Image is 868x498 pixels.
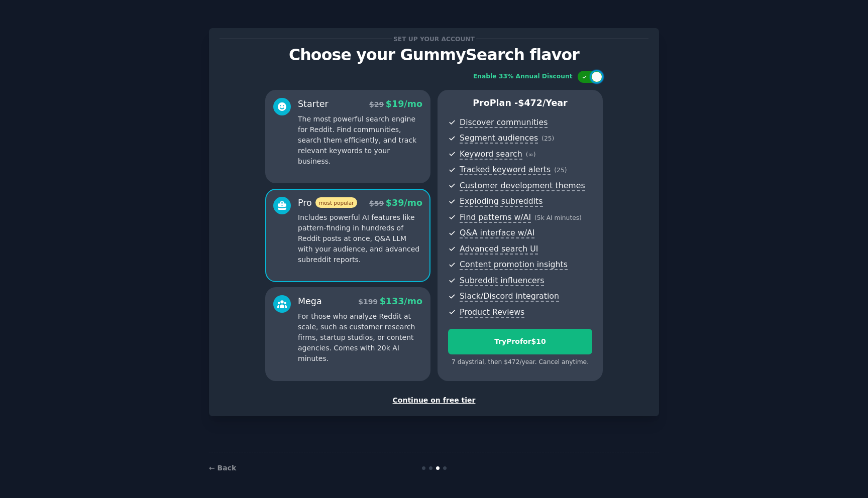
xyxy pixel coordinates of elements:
[369,199,384,207] span: $ 59
[220,395,648,406] div: Continue on free tier
[534,214,582,221] span: ( 5k AI minutes )
[369,100,384,108] span: $ 29
[298,114,422,167] p: The most powerful search engine for Reddit. Find communities, search them efficiently, and track ...
[526,151,536,158] span: ( ∞ )
[448,358,592,367] div: 7 days trial, then $ 472 /year . Cancel anytime.
[460,228,534,238] span: Q&A interface w/AI
[220,46,648,64] p: Choose your GummySearch flavor
[209,464,236,472] a: ← Back
[473,72,573,81] div: Enable 33% Annual Discount
[460,260,568,270] span: Content promotion insights
[386,99,422,109] span: $ 19 /mo
[386,198,422,208] span: $ 39 /mo
[460,244,538,255] span: Advanced search UI
[460,117,548,128] span: Discover communities
[448,329,592,354] button: TryProfor$10
[315,197,358,208] span: most popular
[298,311,422,364] p: For those who analyze Reddit at scale, such as customer research firms, startup studios, or conte...
[448,97,592,109] p: Pro Plan -
[380,296,422,306] span: $ 133 /mo
[554,167,567,174] span: ( 25 )
[460,212,531,223] span: Find patterns w/AI
[460,307,524,318] span: Product Reviews
[298,295,322,308] div: Mega
[460,291,559,302] span: Slack/Discord integration
[460,149,522,160] span: Keyword search
[298,197,357,209] div: Pro
[460,196,542,207] span: Exploding subreddits
[298,98,329,110] div: Starter
[392,34,477,44] span: Set up your account
[358,298,378,306] span: $ 199
[298,212,422,265] p: Includes powerful AI features like pattern-finding in hundreds of Reddit posts at once, Q&A LLM w...
[518,98,567,108] span: $ 472 /year
[460,133,538,144] span: Segment audiences
[460,276,544,286] span: Subreddit influencers
[460,165,551,175] span: Tracked keyword alerts
[541,135,554,142] span: ( 25 )
[460,181,585,191] span: Customer development themes
[449,336,592,347] div: Try Pro for $10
